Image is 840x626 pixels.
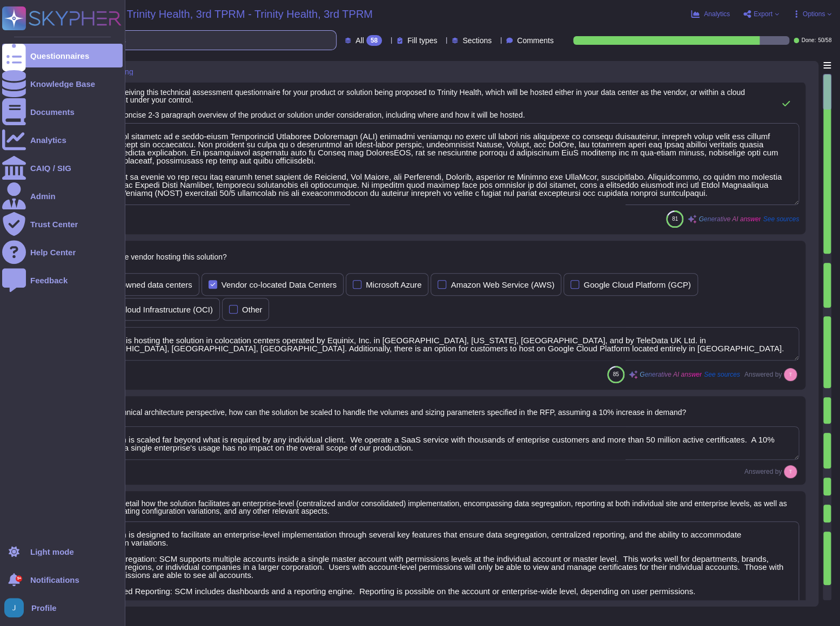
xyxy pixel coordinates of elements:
[86,253,227,261] span: Where is the vendor hosting this solution?
[31,604,57,612] span: Profile
[784,465,797,478] img: user
[2,184,123,208] a: Admin
[30,80,95,88] div: Knowledge Base
[30,52,89,60] div: Questionnaires
[2,596,31,620] button: user
[355,37,364,44] span: All
[366,281,421,289] div: Microsoft Azure
[93,305,213,314] div: Oracle Cloud Infrastructure (OCI)
[86,499,787,515] span: Explain in detail how the solution facilitates an enterprise-level (centralized and/or consolidat...
[30,108,75,116] div: Documents
[583,281,690,289] div: Google Cloud Platform (GCP)
[2,268,123,292] a: Feedback
[221,281,337,289] div: Vendor co-located Data Centers
[2,156,123,180] a: CAIQ / SIG
[30,248,76,256] div: Help Center
[613,371,619,377] span: 85
[4,598,24,617] img: user
[803,11,825,17] span: Options
[73,123,799,205] textarea: Lor ipsumdol sitametc ad e seddo-eiusm Temporincid Utlaboree Doloremagn (ALI) enimadmi veniamqu n...
[744,468,782,475] span: Answered by
[462,37,492,44] span: Sections
[73,426,799,460] textarea: Our solution is scaled far beyond what is required by any individual client. We operate a SaaS se...
[698,216,761,222] span: Generative AI answer
[517,37,554,44] span: Comments
[691,10,730,18] button: Analytics
[801,38,816,43] span: Done:
[2,128,123,152] a: Analytics
[2,72,123,96] a: Knowledge Base
[2,240,123,264] a: Help Center
[16,575,22,582] div: 9+
[451,281,554,289] div: Amazon Web Service (AWS)
[30,136,66,144] div: Analytics
[407,37,437,44] span: Fill types
[30,576,79,584] span: Notifications
[818,38,831,43] span: 50 / 58
[704,11,730,17] span: Analytics
[2,212,123,236] a: Trust Center
[366,35,382,46] div: 58
[30,548,74,556] div: Light mode
[704,371,740,378] span: See sources
[2,100,123,124] a: Documents
[784,368,797,381] img: user
[30,192,56,200] div: Admin
[640,371,702,378] span: Generative AI answer
[30,164,71,172] div: CAIQ / SIG
[43,31,336,50] input: Search by keywords
[73,327,799,360] textarea: The vendor is hosting the solution in colocation centers operated by Equinix, Inc. in [GEOGRAPHIC...
[2,44,123,67] a: Questionnaires
[744,371,782,378] span: Answered by
[763,216,799,222] span: See sources
[86,408,686,417] span: From a technical architecture perspective, how can the solution be scaled to handle the volumes a...
[93,281,192,289] div: Vendor owned data centers
[30,220,78,228] div: Trust Center
[127,9,373,19] span: Trinity Health, 3rd TPRM - Trinity Health, 3rd TPRM
[672,216,678,222] span: 81
[242,305,263,314] div: Other
[754,11,772,17] span: Export
[30,276,68,284] div: Feedback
